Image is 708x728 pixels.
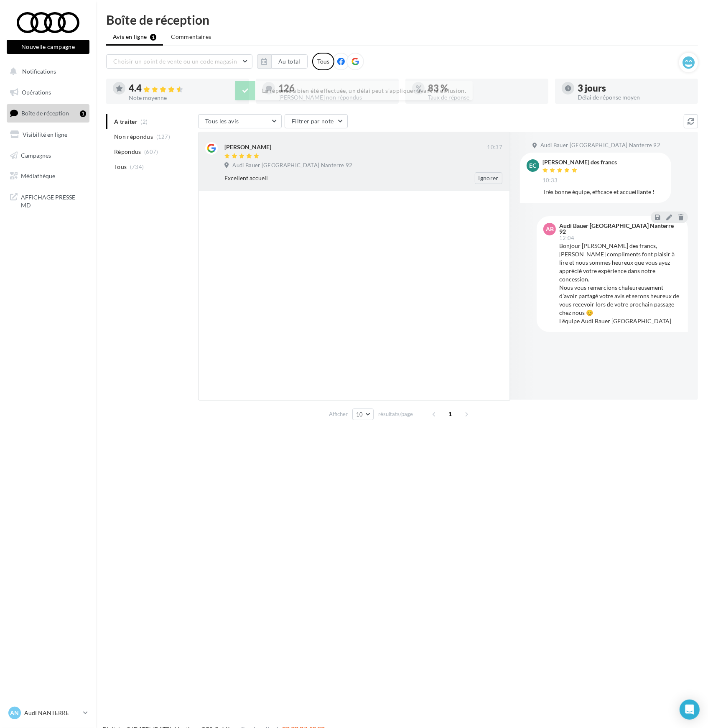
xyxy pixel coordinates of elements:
div: 3 jours [578,84,691,93]
span: (607) [144,148,158,155]
div: Tous [312,53,334,70]
span: Choisir un point de vente ou un code magasin [113,58,237,65]
a: Boîte de réception1 [5,104,91,122]
div: 4.4 [129,84,242,93]
span: Notifications [22,68,56,75]
div: 83 % [428,84,542,93]
span: 10:37 [487,144,502,151]
span: 10 [356,411,363,418]
button: Au total [271,54,308,69]
div: Boîte de réception [106,13,698,26]
span: Audi Bauer [GEOGRAPHIC_DATA] Nanterre 92 [540,142,660,149]
button: Nouvelle campagne [7,40,89,54]
a: Campagnes [5,147,91,164]
span: Campagnes [21,151,51,158]
a: Visibilité en ligne [5,126,91,143]
button: Filtrer par note [285,114,348,128]
div: [PERSON_NAME] [224,143,271,151]
button: 10 [352,409,374,420]
span: ec [530,161,537,170]
button: Ignorer [475,172,502,184]
span: Visibilité en ligne [23,131,67,138]
span: Tous les avis [205,118,239,125]
button: Au total [257,54,308,69]
span: 12:04 [559,235,575,241]
button: Tous les avis [198,114,282,128]
a: Opérations [5,84,91,101]
span: Afficher [329,410,348,418]
span: Audi Bauer [GEOGRAPHIC_DATA] Nanterre 92 [232,162,352,169]
div: Note moyenne [129,95,242,101]
div: Taux de réponse [428,95,542,100]
a: AN Audi NANTERRE [7,705,89,721]
span: (734) [130,163,144,170]
span: Non répondus [114,133,153,141]
div: Bonjour [PERSON_NAME] des francs, [PERSON_NAME] compliments font plaisir à lire et nous sommes he... [559,242,681,325]
a: Médiathèque [5,167,91,185]
span: Opérations [22,89,51,96]
div: Délai de réponse moyen [578,95,691,100]
span: Médiathèque [21,172,55,179]
span: 10:33 [542,177,558,184]
span: Commentaires [171,33,211,41]
span: 1 [444,407,457,421]
div: Très bonne équipe, efficace et accueillante ! [542,188,665,196]
span: AN [10,709,19,717]
span: Répondus [114,148,141,156]
span: (127) [156,133,171,140]
span: Boîte de réception [21,110,69,117]
div: Open Intercom Messenger [680,700,700,720]
button: Choisir un point de vente ou un code magasin [106,54,252,69]
button: Notifications [5,63,88,80]
div: Audi Bauer [GEOGRAPHIC_DATA] Nanterre 92 [559,223,680,235]
div: 1 [80,110,86,117]
a: AFFICHAGE PRESSE MD [5,188,91,213]
div: La réponse a bien été effectuée, un délai peut s’appliquer avant la diffusion. [235,81,473,100]
span: résultats/page [378,410,413,418]
p: Audi NANTERRE [24,709,80,717]
div: [PERSON_NAME] des francs [542,159,617,165]
span: AFFICHAGE PRESSE MD [21,192,86,209]
span: Tous [114,163,127,171]
div: Excellent accueil [224,174,448,182]
span: AB [546,225,554,233]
